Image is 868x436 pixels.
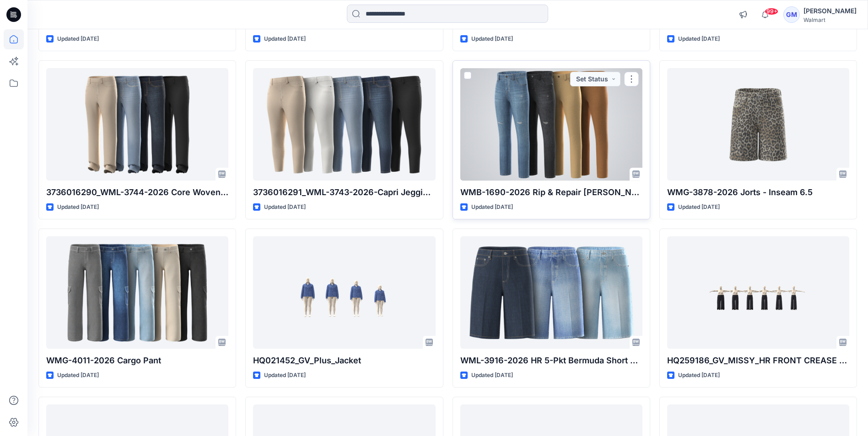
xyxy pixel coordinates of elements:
p: 3736016290_WML-3744-2026 Core Woven Crop Straight Jegging - Inseam 29 [46,186,228,199]
p: WMG-3878-2026 Jorts - Inseam 6.5 [667,186,849,199]
p: HQ021452_GV_Plus_Jacket [253,354,435,367]
a: WML-3916-2026 HR 5-Pkt Bermuda Short w Crease [460,236,642,348]
p: Updated [DATE] [471,34,513,44]
a: WMG-4011-2026 Cargo Pant [46,236,228,348]
p: Updated [DATE] [471,371,513,380]
a: WMG-3878-2026 Jorts - Inseam 6.5 [667,68,849,180]
a: HQ021452_GV_Plus_Jacket [253,236,435,348]
a: WMB-1690-2026 Rip & Repair Jean [460,68,642,180]
p: Updated [DATE] [678,202,720,212]
p: 3736016291_WML-3743-2026-Capri Jegging-Inseam 23 Inch [253,186,435,199]
p: WML-3916-2026 HR 5-Pkt Bermuda Short w Crease [460,354,642,367]
p: HQ259186_GV_MISSY_HR FRONT CREASE WIDE LEG TROUSER [667,354,849,367]
p: Updated [DATE] [264,34,306,44]
p: Updated [DATE] [57,371,99,380]
p: Updated [DATE] [264,202,306,212]
div: Walmart [803,16,857,23]
p: Updated [DATE] [264,371,306,380]
p: Updated [DATE] [471,202,513,212]
p: WMG-4011-2026 Cargo Pant [46,354,228,367]
span: 99+ [765,8,778,15]
p: Updated [DATE] [57,202,99,212]
a: 3736016290_WML-3744-2026 Core Woven Crop Straight Jegging - Inseam 29 [46,68,228,180]
a: HQ259186_GV_MISSY_HR FRONT CREASE WIDE LEG TROUSER [667,236,849,348]
p: Updated [DATE] [678,34,720,44]
p: WMB-1690-2026 Rip & Repair [PERSON_NAME] [460,186,642,199]
p: Updated [DATE] [678,371,720,380]
div: GM [783,6,800,23]
a: 3736016291_WML-3743-2026-Capri Jegging-Inseam 23 Inch [253,68,435,180]
div: [PERSON_NAME] [803,5,857,16]
p: Updated [DATE] [57,34,99,44]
